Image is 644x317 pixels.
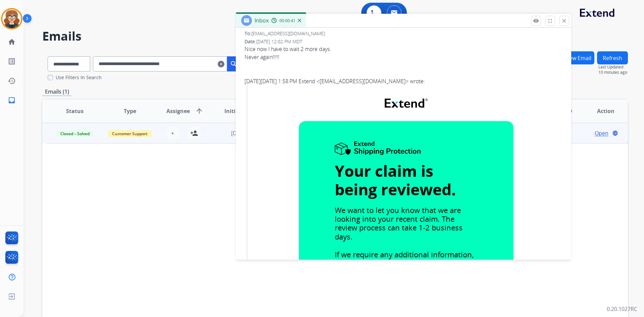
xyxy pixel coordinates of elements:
img: avatar [2,9,21,28]
mat-icon: close [561,18,567,24]
span: + [171,129,174,137]
span: Inbox [255,17,269,24]
mat-icon: home [8,38,16,46]
div: Never again!!!!! [245,53,562,61]
mat-icon: inbox [8,96,16,104]
p: Emails (1) [42,88,72,96]
span: 00:00:41 [279,18,296,23]
p: 0.20.1027RC [607,305,637,313]
div: Date: [245,38,562,45]
mat-icon: remove_red_eye [533,18,539,24]
span: Last Updated: [598,64,628,70]
a: [EMAIL_ADDRESS][DOMAIN_NAME] [320,77,406,85]
h2: Emails [42,30,628,43]
img: Extend Product Protection [335,141,421,155]
span: Assignee [166,107,190,115]
span: 10 minutes ago [598,70,628,75]
span: Status [66,107,84,115]
span: Initial Date [224,107,255,115]
div: [DATE][DATE] 1:58 PM Extend < > wrote: [245,77,562,85]
mat-icon: list_alt [8,57,16,65]
img: Extend Logo [385,99,428,108]
span: [EMAIL_ADDRESS][DOMAIN_NAME] [251,30,325,37]
mat-icon: person_add [190,129,198,137]
span: [DATE] [231,129,248,137]
span: Type [124,107,136,115]
button: Refresh [597,51,628,64]
mat-icon: language [612,130,618,136]
mat-icon: arrow_upward [195,107,203,115]
p: We want to let you know that we are looking into your recent claim. The review process can take 1... [335,206,478,241]
span: [DATE] 12:02 PM MDT [256,38,302,45]
mat-icon: clear [218,60,224,68]
span: Customer Support [108,130,152,137]
mat-icon: history [8,77,16,85]
button: + [166,126,179,140]
div: To: [245,30,562,37]
span: Open [595,129,608,137]
label: Use Filters In Search [56,74,102,81]
div: Nice now I have to wait 2 more days. [245,45,562,69]
th: Action [573,99,628,123]
span: Closed – Solved [56,130,94,137]
p: If we require any additional information, a Customer Care Agent will reach out to you. [335,250,478,276]
mat-icon: fullscreen [547,18,553,24]
span: Your claim is being reviewed. [335,160,456,200]
mat-icon: search [230,60,238,68]
button: New Email [562,51,594,64]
